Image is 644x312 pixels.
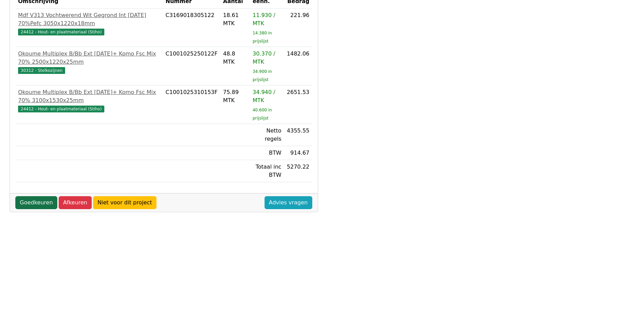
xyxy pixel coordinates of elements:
td: 221.96 [284,9,312,47]
td: C1001025250122F [163,47,221,85]
td: 4355.55 [284,124,312,146]
td: C1001025310153F [163,85,221,124]
td: Netto regels [250,124,284,146]
td: 914.67 [284,146,312,160]
span: 24412 - Hout- en plaatmateriaal (Stiho) [18,29,104,35]
div: 30.370 / MTK [253,50,281,66]
sub: 34.900 in prijslijst [253,69,272,82]
a: Goedkeuren [15,196,57,209]
div: 11.930 / MTK [253,11,281,28]
td: C3169018305122 [163,9,221,47]
div: Okoume Multiplex B/Bb Ext [DATE]+ Komo Fsc Mix 70% 3100x1530x25mm [18,88,160,105]
td: BTW [250,146,284,160]
a: Okoume Multiplex B/Bb Ext [DATE]+ Komo Fsc Mix 70% 3100x1530x25mm24412 - Hout- en plaatmateriaal ... [18,88,160,113]
div: 34.940 / MTK [253,88,281,105]
td: Totaal inc BTW [250,160,284,182]
a: Afkeuren [59,196,92,209]
sub: 40.600 in prijslijst [253,108,272,121]
div: Okoume Multiplex B/Bb Ext [DATE]+ Komo Fsc Mix 70% 2500x1220x25mm [18,50,160,66]
div: Mdf V313 Vochtwerend Wit Gegrond Int [DATE] 70%Pefc 3050x1220x18mm [18,11,160,28]
td: 2651.53 [284,85,312,124]
div: 75.89 MTK [223,88,247,105]
sub: 14.380 in prijslijst [253,31,272,44]
td: 5270.22 [284,160,312,182]
a: Mdf V313 Vochtwerend Wit Gegrond Int [DATE] 70%Pefc 3050x1220x18mm24412 - Hout- en plaatmateriaal... [18,11,160,36]
a: Okoume Multiplex B/Bb Ext [DATE]+ Komo Fsc Mix 70% 2500x1220x25mm30312 - Stelkozijnen [18,50,160,74]
div: 48.8 MTK [223,50,247,66]
td: 1482.06 [284,47,312,85]
a: Niet voor dit project [93,196,156,209]
span: 24412 - Hout- en plaatmateriaal (Stiho) [18,106,104,112]
div: 18.61 MTK [223,11,247,28]
a: Advies vragen [265,196,312,209]
span: 30312 - Stelkozijnen [18,67,65,74]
